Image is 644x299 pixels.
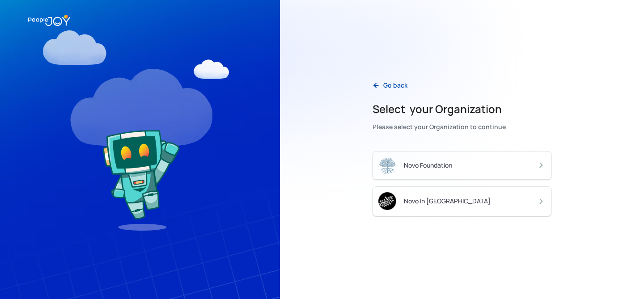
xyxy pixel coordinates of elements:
div: Novo In [GEOGRAPHIC_DATA] [404,197,491,206]
a: Novo Foundation [373,151,551,180]
div: Go back [383,81,407,90]
a: Novo In [GEOGRAPHIC_DATA] [373,186,551,216]
div: Please select your Organization to continue [373,121,506,133]
a: Go back [365,76,415,95]
div: Novo Foundation [404,161,452,170]
h2: Select your Organization [373,102,506,116]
